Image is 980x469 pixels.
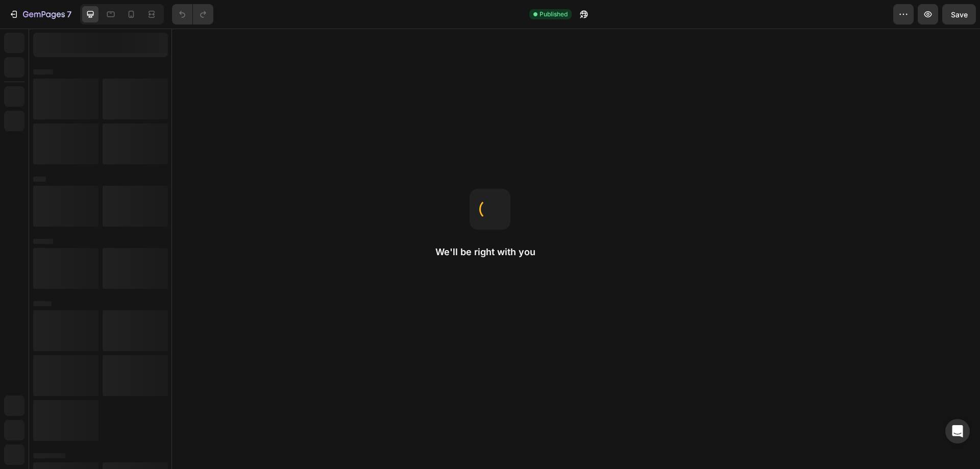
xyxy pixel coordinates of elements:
[945,419,970,443] div: Open Intercom Messenger
[951,10,968,19] span: Save
[435,246,545,258] h2: We'll be right with you
[67,8,71,20] p: 7
[4,4,76,24] button: 7
[540,10,568,19] span: Published
[172,4,213,24] div: Undo/Redo
[942,4,976,24] button: Save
